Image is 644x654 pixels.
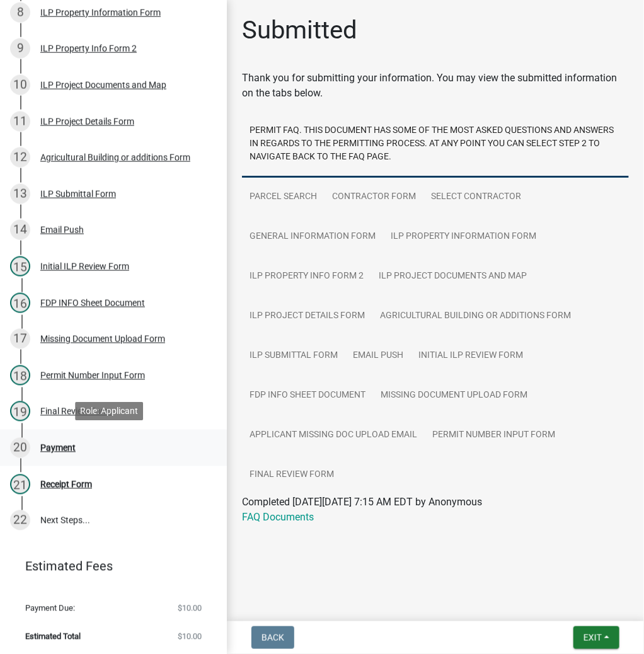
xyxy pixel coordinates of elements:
[242,15,357,45] h1: Submitted
[10,401,30,422] div: 19
[242,71,629,101] div: Thank you for submitting your information. You may view the submitted information on the tabs below.
[40,8,161,17] div: ILP Property Information Form
[411,336,531,376] a: Initial ILP Review Form
[251,626,294,649] button: Back
[40,299,145,307] div: FDP INFO Sheet Document
[262,633,284,643] span: Back
[371,256,534,297] a: ILP Project Documents and Map
[10,510,30,531] div: 22
[10,365,30,386] div: 18
[10,3,30,23] div: 8
[242,415,425,456] a: Applicant Missing Doc Upload Email
[40,81,166,89] div: ILP Project Documents and Map
[584,633,602,643] span: Exit
[242,111,629,178] a: Permit FAQ. This document has some of the most asked questions and answers in regards to the perm...
[242,177,325,217] a: Parcel search
[573,626,619,649] button: Exit
[10,293,30,313] div: 16
[10,112,30,132] div: 11
[40,335,165,343] div: Missing Document Upload Form
[242,455,342,495] a: Final Review Form
[25,633,81,641] span: Estimated Total
[372,296,578,336] a: Agricultural Building or additions Form
[10,256,30,277] div: 15
[10,147,30,168] div: 12
[242,217,383,257] a: General Information Form
[373,376,535,416] a: Missing Document Upload Form
[75,402,143,420] div: Role: Applicant
[242,296,372,336] a: ILP Project Details Form
[10,438,30,458] div: 20
[423,177,529,217] a: Select contractor
[10,474,30,495] div: 21
[383,217,544,257] a: ILP Property Information Form
[10,220,30,240] div: 14
[10,38,30,59] div: 9
[242,376,373,416] a: FDP INFO Sheet Document
[10,554,207,579] a: Estimated Fees
[40,153,190,162] div: Agricultural Building or additions Form
[40,444,76,452] div: Payment
[40,371,145,380] div: Permit Number Input Form
[178,604,202,612] span: $10.00
[10,184,30,204] div: 13
[40,262,129,271] div: Initial ILP Review Form
[425,415,563,456] a: Permit Number Input Form
[40,226,84,234] div: Email Push
[10,329,30,349] div: 17
[25,604,75,612] span: Payment Due:
[242,336,345,376] a: ILP Submittal Form
[40,117,134,126] div: ILP Project Details Form
[242,496,482,508] span: Completed [DATE][DATE] 7:15 AM EDT by Anonymous
[40,44,137,53] div: ILP Property Info Form 2
[40,407,112,416] div: Final Review Form
[325,177,423,217] a: Contractor Form
[40,480,92,489] div: Receipt Form
[10,75,30,95] div: 10
[242,511,314,523] a: FAQ Documents
[242,256,371,297] a: ILP Property Info Form 2
[345,336,411,376] a: Email Push
[40,190,116,198] div: ILP Submittal Form
[178,633,202,641] span: $10.00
